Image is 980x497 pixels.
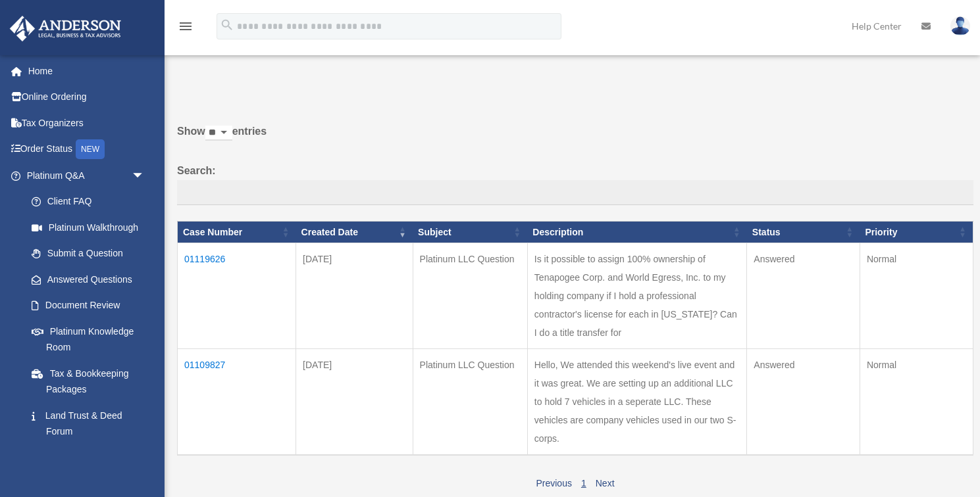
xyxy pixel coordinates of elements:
[860,243,973,349] td: Normal
[18,241,158,267] a: Submit a Question
[18,402,158,444] a: Land Trust & Deed Forum
[527,243,747,349] td: Is it possible to assign 100% ownership of Tenapogee Corp. and World Egress, Inc. to my holding c...
[9,110,165,136] a: Tax Organizers
[9,84,165,110] a: Online Ordering
[296,221,413,243] th: Created Date: activate to sort column ascending
[18,318,158,360] a: Platinum Knowledge Room
[177,162,973,205] label: Search:
[177,180,973,205] input: Search:
[220,18,234,32] i: search
[413,243,527,349] td: Platinum LLC Question
[536,478,571,488] a: Previous
[177,122,973,154] label: Show entries
[527,221,747,243] th: Description: activate to sort column ascending
[413,349,527,456] td: Platinum LLC Question
[860,221,973,243] th: Priority: activate to sort column ascending
[178,23,193,34] a: menu
[413,221,527,243] th: Subject: activate to sort column ascending
[6,16,125,41] img: Anderson Advisors Platinum Portal
[18,266,151,293] a: Answered Questions
[132,162,158,189] span: arrow_drop_down
[950,16,970,35] img: User Pic
[9,58,165,84] a: Home
[18,214,158,241] a: Platinum Walkthrough
[178,349,296,456] td: 01109827
[18,444,158,471] a: Portal Feedback
[747,243,860,349] td: Answered
[9,136,165,163] a: Order StatusNEW
[18,360,158,402] a: Tax & Bookkeeping Packages
[178,18,193,34] i: menu
[18,189,158,215] a: Client FAQ
[527,349,747,456] td: Hello, We attended this weekend's live event and it was great. We are setting up an additional LL...
[9,162,158,189] a: Platinum Q&Aarrow_drop_down
[18,293,158,319] a: Document Review
[747,349,860,456] td: Answered
[178,221,296,243] th: Case Number: activate to sort column ascending
[296,349,413,456] td: [DATE]
[76,139,105,159] div: NEW
[178,243,296,349] td: 01119626
[747,221,860,243] th: Status: activate to sort column ascending
[205,126,232,141] select: Showentries
[581,478,586,488] a: 1
[860,349,973,456] td: Normal
[596,478,615,488] a: Next
[296,243,413,349] td: [DATE]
